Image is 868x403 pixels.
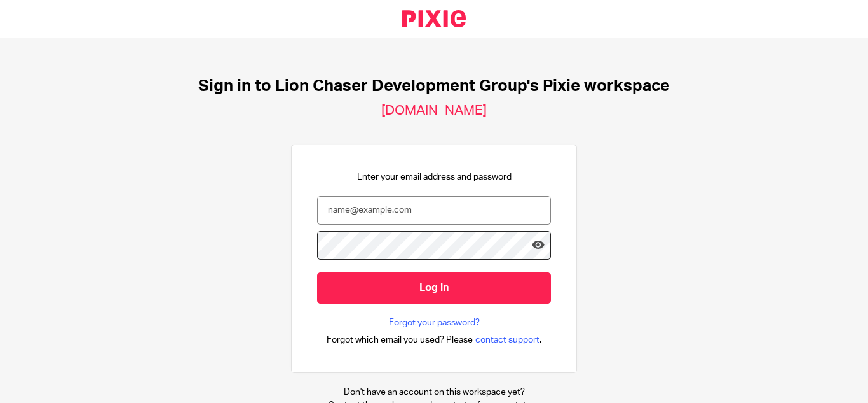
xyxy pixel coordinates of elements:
span: contact support [475,334,539,346]
p: Enter your email address and password [357,171,512,183]
p: Don't have an account on this workspace yet? [328,386,540,399]
input: name@example.com [317,196,551,225]
h2: [DOMAIN_NAME] [381,103,487,119]
div: . [327,332,542,347]
span: Forgot which email you used? Please [327,334,473,346]
h1: Sign in to Lion Chaser Development Group's Pixie workspace [198,76,670,96]
a: Forgot your password? [389,316,480,329]
input: Log in [317,272,551,304]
